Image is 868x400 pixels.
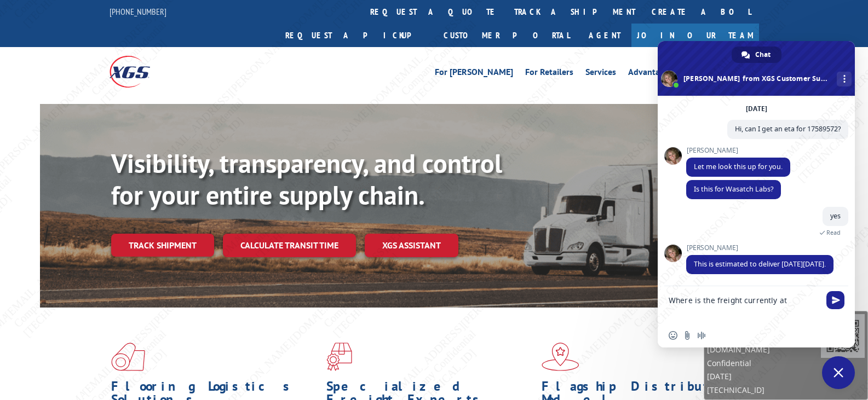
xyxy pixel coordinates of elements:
[826,229,841,236] span: Read
[707,370,821,383] span: [DATE]
[707,384,821,397] span: [TECHNICAL_ID]
[746,106,767,112] div: [DATE]
[110,6,166,17] a: [PHONE_NUMBER]
[435,24,578,47] a: Customer Portal
[631,24,759,47] a: Join Our Team
[822,356,855,389] a: Close chat
[111,343,145,371] img: xgs-icon-total-supply-chain-intelligence-red
[826,291,844,309] span: Send
[277,24,435,47] a: Request a pickup
[326,343,352,371] img: xgs-icon-focused-on-flooring-red
[755,47,771,63] span: Chat
[365,234,458,257] a: XGS ASSISTANT
[628,68,673,80] a: Advantages
[732,47,781,63] a: Chat
[435,68,513,80] a: For [PERSON_NAME]
[694,184,773,194] span: Is this for Wasatch Labs?
[707,357,821,370] span: Confidential
[669,286,822,323] textarea: Compose your message...
[694,259,826,269] span: This is estimated to deliver [DATE][DATE].
[111,146,502,212] b: Visibility, transparency, and control for your entire supply chain.
[585,68,616,80] a: Services
[111,234,214,257] a: Track shipment
[525,68,573,80] a: For Retailers
[686,147,790,154] span: [PERSON_NAME]
[697,331,706,340] span: Audio message
[735,124,841,134] span: Hi, can I get an eta for 17589572?
[694,162,783,171] span: Let me look this up for you.
[542,343,579,371] img: xgs-icon-flagship-distribution-model-red
[686,244,833,252] span: [PERSON_NAME]
[683,331,692,340] span: Send a file
[830,211,841,221] span: yes
[669,331,677,340] span: Insert an emoji
[223,234,356,257] a: Calculate transit time
[578,24,631,47] a: Agent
